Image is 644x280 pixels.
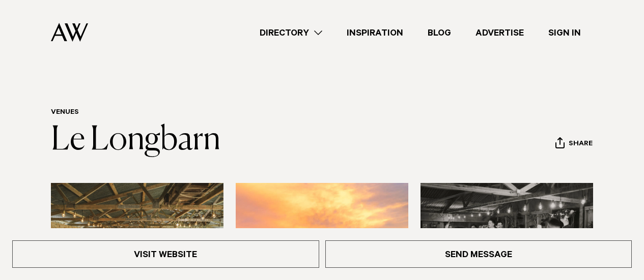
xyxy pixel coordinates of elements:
a: Le Longbarn [51,124,220,157]
a: Directory [247,26,334,40]
a: Inspiration [334,26,415,40]
a: Sign In [536,26,593,40]
img: Auckland Weddings Logo [51,23,88,42]
a: Send Message [325,240,632,268]
a: Advertise [463,26,536,40]
a: Visit Website [12,240,319,268]
span: Share [569,140,593,149]
a: Blog [415,26,463,40]
button: Share [555,137,593,152]
a: Venues [51,109,79,117]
